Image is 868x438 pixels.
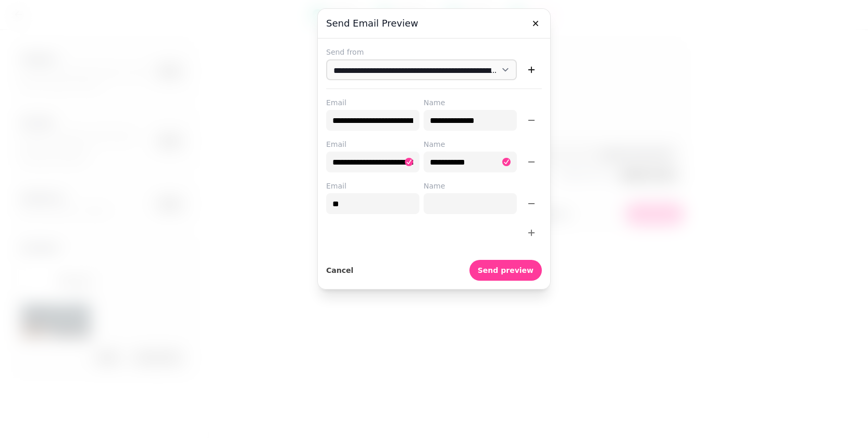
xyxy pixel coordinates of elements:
button: Cancel [326,260,353,281]
label: Email [326,181,419,191]
label: Email [326,97,419,108]
span: Cancel [326,267,353,274]
label: Email [326,139,419,149]
label: Name [424,97,517,108]
label: Name [424,139,517,149]
label: Name [424,181,517,191]
span: Send preview [478,267,534,274]
label: Send from [326,47,542,57]
h3: Send email preview [326,17,542,30]
button: Send preview [469,260,542,281]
